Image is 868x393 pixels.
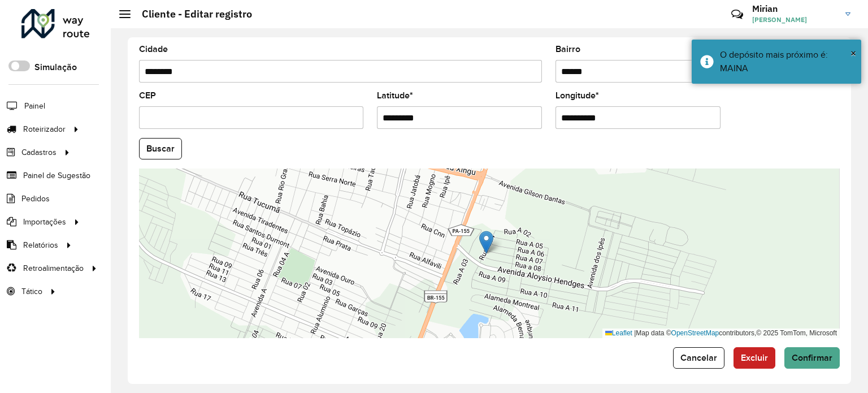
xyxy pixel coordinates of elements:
span: | [634,329,636,337]
span: Painel [24,100,45,112]
a: Leaflet [605,329,632,337]
span: × [850,47,856,59]
h3: Mirian [752,3,837,14]
button: Close [850,45,856,62]
span: Roteirizador [23,123,66,135]
button: Confirmar [784,347,840,369]
span: Relatórios [23,239,58,251]
label: Bairro [555,42,580,56]
span: [PERSON_NAME] [752,15,837,25]
label: Latitude [377,89,413,102]
span: Retroalimentação [23,262,84,274]
span: Cadastros [21,146,57,158]
button: Buscar [139,138,182,159]
a: Contato Rápido [725,2,749,27]
span: Importações [23,216,66,228]
label: CEP [139,89,156,102]
span: Tático [21,286,42,297]
button: Cancelar [673,347,724,369]
label: Cidade [139,42,168,56]
label: Simulação [34,61,77,74]
span: Painel de Sugestão [23,170,90,182]
button: Excluir [734,347,775,369]
span: Excluir [741,353,768,362]
span: Pedidos [21,193,50,205]
a: OpenStreetMap [671,329,719,337]
img: Marker [479,231,493,254]
div: O depósito mais próximo é: MAINA [720,48,853,75]
div: Map data © contributors,© 2025 TomTom, Microsoft [602,329,840,338]
label: Longitude [555,89,599,102]
span: Cancelar [680,353,717,362]
span: Confirmar [792,353,832,362]
h2: Cliente - Editar registro [131,8,252,20]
